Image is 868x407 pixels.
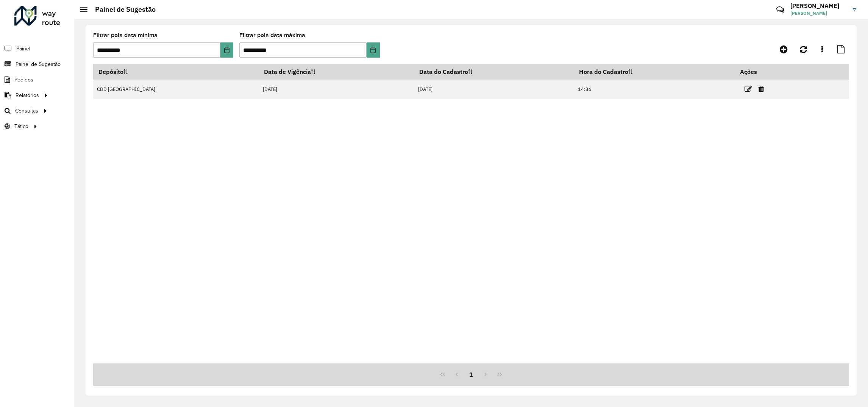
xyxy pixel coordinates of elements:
th: Depósito [93,64,259,80]
button: 1 [464,367,478,382]
span: Pedidos [14,76,33,84]
td: 14:36 [574,80,735,99]
th: Data de Vigência [259,64,414,80]
a: Editar [745,84,752,94]
h3: [PERSON_NAME] [790,2,847,9]
a: Contato Rápido [772,2,788,18]
span: Painel de Sugestão [16,60,61,68]
label: Filtrar pela data mínima [93,31,158,40]
th: Data do Cadastro [414,64,574,80]
label: Filtrar pela data máxima [239,31,305,40]
span: Painel [16,45,30,53]
th: Hora do Cadastro [574,64,735,80]
a: Excluir [758,84,764,94]
button: Choose Date [367,42,379,58]
td: [DATE] [259,80,414,99]
button: Choose Date [220,42,233,58]
td: [DATE] [414,80,574,99]
span: Tático [14,122,28,130]
th: Ações [735,64,780,80]
span: Consultas [15,107,38,115]
h2: Painel de Sugestão [87,5,156,14]
td: CDD [GEOGRAPHIC_DATA] [93,80,259,99]
span: Relatórios [16,91,39,99]
span: [PERSON_NAME] [790,10,847,17]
